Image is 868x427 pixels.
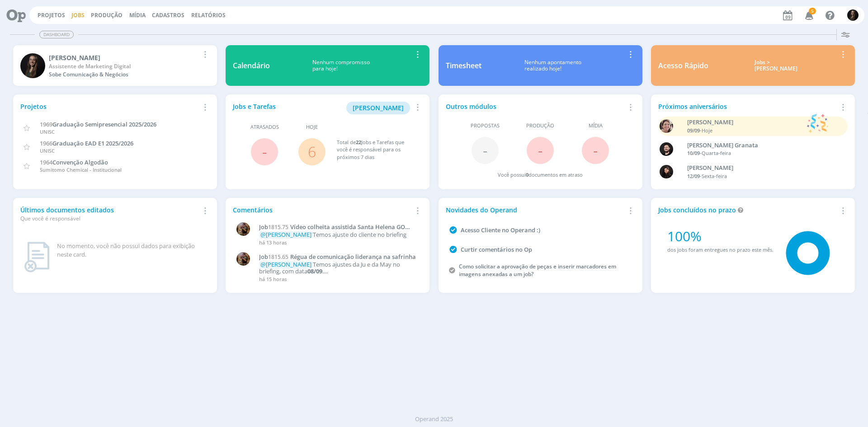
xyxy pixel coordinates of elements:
[52,139,133,147] span: Graduação EAD E1 2025/2026
[35,12,68,19] button: Projetos
[471,122,500,130] span: Propostas
[38,11,65,19] a: Projetos
[260,260,311,268] span: @[PERSON_NAME]
[49,62,199,70] div: Assistente de Marketing Digital
[658,102,837,111] div: Próximos aniversários
[236,252,250,266] img: A
[306,123,318,131] span: Hoje
[57,242,206,259] div: No momento, você não possui dados para exibição neste card.
[40,166,122,173] span: Sumitomo Chemical - Institucional
[667,226,774,246] div: 100%
[40,128,55,135] span: UNISC
[658,60,708,71] div: Acesso Rápido
[346,103,410,112] a: [PERSON_NAME]
[52,120,156,128] span: Graduação Semipresencial 2025/2026
[446,60,481,71] div: Timesheet
[526,122,554,130] span: Produção
[40,147,55,154] span: UNISC
[129,11,146,19] a: Mídia
[308,142,316,161] a: 6
[270,59,412,72] div: Nenhum compromisso para hoje!
[702,127,712,134] span: Hoje
[687,173,834,180] div: -
[687,150,834,157] div: -
[687,118,802,127] div: Aline Beatriz Jackisch
[461,226,540,234] a: Acesso Cliente no Operand :)
[687,141,834,150] div: Bruno Corralo Granata
[459,263,616,278] a: Como solicitar a aprovação de peças e inserir marcadores em imagens anexadas a um job?
[687,127,802,135] div: -
[259,261,417,275] p: Temos ajustes da Ju e da May no briefing, com data .
[660,165,673,178] img: L
[49,70,199,79] div: Sobe Comunicação & Negócios
[658,205,837,215] div: Jobs concluídos no prazo
[233,60,270,71] div: Calendário
[346,102,410,114] button: [PERSON_NAME]
[40,120,156,128] a: 1969Graduação Semipresencial 2025/2026
[667,246,774,254] div: dos jobs foram entregues no prazo este mês.
[483,141,487,160] span: -
[40,120,52,128] span: 1969
[52,158,108,166] span: Convenção Algodão
[20,102,199,111] div: Projetos
[250,123,279,131] span: Atrasados
[259,223,405,238] span: Vídeo colheita assistida Santa Helena GO P3898
[20,53,45,78] img: N
[20,215,199,223] div: Que você é responsável
[259,239,287,246] span: há 13 horas
[233,205,412,215] div: Comentários
[91,11,123,19] a: Produção
[260,230,311,239] span: @[PERSON_NAME]
[337,139,414,161] div: Total de Jobs e Tarefas que você é responsável para os próximos 7 dias
[127,12,148,19] button: Mídia
[268,253,288,261] span: 1815.65
[13,45,217,86] a: N[PERSON_NAME]Assistente de Marketing DigitalSobe Comunicação & Negócios
[290,253,416,261] span: Régua de comunicação liderança na safrinha
[233,102,412,114] div: Jobs e Tarefas
[715,59,837,72] div: Jobs > [PERSON_NAME]
[687,127,700,134] span: 09/09
[268,223,288,231] span: 1815.75
[39,31,74,38] span: Dashboard
[262,142,267,161] span: -
[236,222,250,236] img: A
[259,231,417,239] p: Temos ajuste do cliente no briefing
[259,253,417,261] a: Job1815.65Régua de comunicação liderança na safrinha
[799,7,818,23] button: 5
[461,245,532,253] a: Curtir comentários no Op
[88,12,125,19] button: Produção
[356,139,361,145] span: 22
[809,8,816,14] span: 5
[259,276,287,282] span: há 15 horas
[40,139,133,147] a: 1966Graduação EAD E1 2025/2026
[152,11,184,19] span: Cadastros
[307,267,322,275] strong: 08/09
[20,205,199,223] div: Últimos documentos editados
[660,142,673,156] img: B
[847,7,859,23] button: N
[589,122,603,130] span: Mídia
[847,9,859,21] img: N
[660,119,673,133] img: A
[687,164,834,173] div: Luana da Silva de Andrade
[191,11,226,19] a: Relatórios
[149,12,187,19] button: Cadastros
[40,158,52,166] span: 1964
[687,173,700,179] span: 12/09
[49,53,199,62] div: Natalia Gass
[24,242,50,272] img: dashboard_not_found.png
[40,158,108,166] a: 1964Convenção Algodão
[481,59,625,72] div: Nenhum apontamento realizado hoje!
[446,102,625,111] div: Outros módulos
[71,11,85,19] a: Jobs
[259,224,417,231] a: Job1815.75Vídeo colheita assistida Santa Helena GO P3898
[593,141,598,160] span: -
[702,173,727,179] span: Sexta-feira
[702,150,731,156] span: Quarta-feira
[40,139,52,147] span: 1966
[189,12,228,19] button: Relatórios
[439,45,642,86] a: TimesheetNenhum apontamentorealizado hoje!
[687,150,700,156] span: 10/09
[353,103,404,112] span: [PERSON_NAME]
[446,205,625,215] div: Novidades do Operand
